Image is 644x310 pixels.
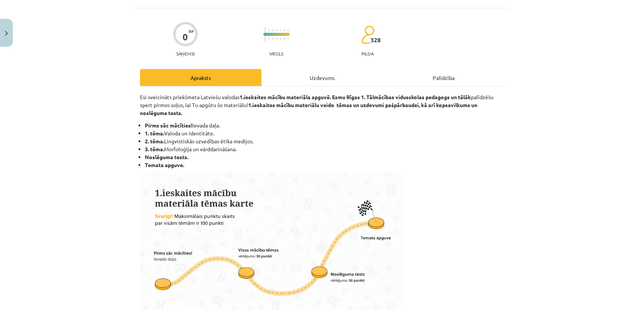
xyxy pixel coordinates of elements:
[276,38,277,40] img: icon-short-line-57e1e144782c952c97e751825c79c345078a6d821885a25fce030b3d8c18986b.svg
[276,29,277,31] img: icon-short-line-57e1e144782c952c97e751825c79c345078a6d821885a25fce030b3d8c18986b.svg
[361,25,374,44] img: students-c634bb4e5e11cddfef0936a35e636f08e4e9abd3cc4e673bd6f9a4125e45ecb1.svg
[145,130,164,137] strong: 1. tēma.
[280,38,281,40] img: icon-short-line-57e1e144782c952c97e751825c79c345078a6d821885a25fce030b3d8c18986b.svg
[269,38,269,40] img: icon-short-line-57e1e144782c952c97e751825c79c345078a6d821885a25fce030b3d8c18986b.svg
[145,138,164,144] strong: 2. tēma.
[265,27,266,42] img: icon-long-line-d9ea69661e0d244f92f715978eff75569469978d946b2353a9bb055b3ed8787d.svg
[140,93,504,117] p: Esi sveicināts priekšmeta Latviešu valodas palīdzēšu spert pirmos soļus, lai Tu apgūtu šo materiālu!
[183,32,188,42] div: 0
[140,69,261,86] div: Apraksts
[145,145,504,153] li: Morfoloģija un vārddarināšana.
[240,94,471,100] b: 1.ieskaites mācību materiāla apguvē. Esmu Rīgas 1. Tālmācības vidusskolas pedagogs un tālāk
[269,51,283,56] p: Viegls
[140,101,477,116] b: 1.ieskaites mācību materiālu veido tēmas un uzdevumi pašpārbaudei, kā arī kopsavilkums un noslēgu...
[269,29,269,31] img: icon-short-line-57e1e144782c952c97e751825c79c345078a6d821885a25fce030b3d8c18986b.svg
[284,29,284,31] img: icon-short-line-57e1e144782c952c97e751825c79c345078a6d821885a25fce030b3d8c18986b.svg
[173,51,198,56] p: Saņemsi
[383,69,504,86] div: Palīdzība
[145,129,504,137] li: Valoda un identitāte.
[287,38,288,40] img: icon-short-line-57e1e144782c952c97e751825c79c345078a6d821885a25fce030b3d8c18986b.svg
[189,29,194,33] span: XP
[145,121,504,129] li: Ievada daļa.
[370,37,381,43] span: 328
[145,153,188,160] strong: Noslēguma tests.
[280,29,281,31] img: icon-short-line-57e1e144782c952c97e751825c79c345078a6d821885a25fce030b3d8c18986b.svg
[145,161,184,168] strong: Temata apguve.
[284,38,284,40] img: icon-short-line-57e1e144782c952c97e751825c79c345078a6d821885a25fce030b3d8c18986b.svg
[145,122,192,129] strong: Pirms sāc mācīties!
[361,51,373,56] p: pilda
[272,38,273,40] img: icon-short-line-57e1e144782c952c97e751825c79c345078a6d821885a25fce030b3d8c18986b.svg
[287,29,288,31] img: icon-short-line-57e1e144782c952c97e751825c79c345078a6d821885a25fce030b3d8c18986b.svg
[272,29,273,31] img: icon-short-line-57e1e144782c952c97e751825c79c345078a6d821885a25fce030b3d8c18986b.svg
[261,69,383,86] div: Uzdevums
[145,146,164,152] strong: 3. tēma.
[5,31,8,36] img: icon-close-lesson-0947bae3869378f0d4975bcd49f059093ad1ed9edebbc8119c70593378902aed.svg
[145,137,504,145] li: Lingvistiskās uzvedības ētika medijos.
